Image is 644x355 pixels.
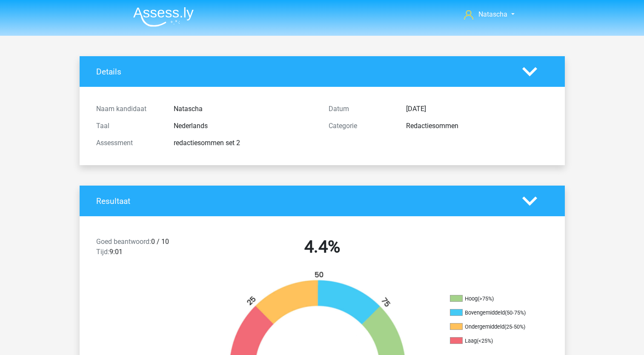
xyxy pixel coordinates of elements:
li: Laag [450,337,535,345]
div: (<25%) [477,338,493,344]
div: Redactiesommen [400,121,555,131]
div: Datum [322,104,400,114]
div: [DATE] [400,104,555,114]
h4: Resultaat [96,196,509,206]
div: (50-75%) [505,309,526,316]
li: Ondergemiddeld [450,323,535,331]
span: Natascha [478,10,507,18]
div: Natascha [167,104,322,114]
img: Assessly [133,7,194,27]
h4: Details [96,67,509,77]
span: Goed beantwoord: [96,238,151,246]
div: Taal [90,121,167,131]
a: Natascha [461,9,518,20]
li: Hoog [450,295,535,303]
div: 0 / 10 9:01 [90,237,206,261]
h2: 4.4% [212,237,432,257]
span: Tijd: [96,248,109,256]
div: Assessment [90,138,167,148]
div: Naam kandidaat [90,104,167,114]
li: Bovengemiddeld [450,309,535,317]
div: redactiesommen set 2 [167,138,322,148]
div: Categorie [322,121,400,131]
div: (>75%) [478,295,494,302]
div: (25-50%) [504,324,525,330]
div: Nederlands [167,121,322,131]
